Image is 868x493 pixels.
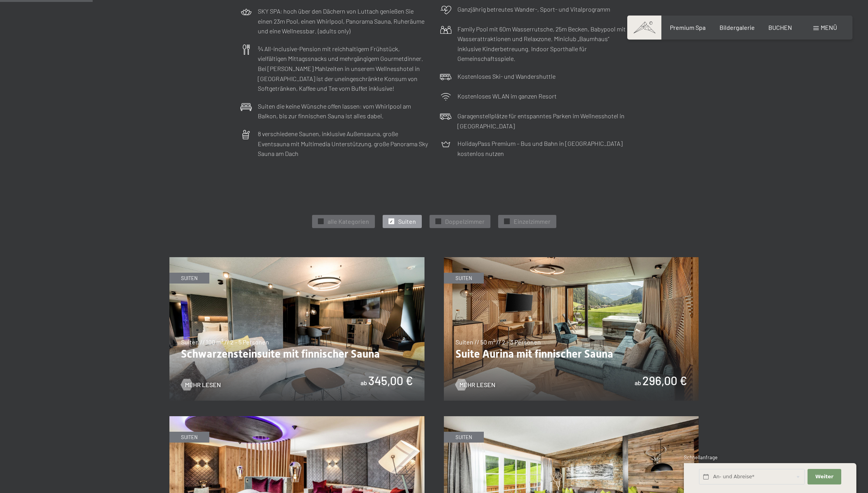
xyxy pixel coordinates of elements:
span: ✓ [505,219,508,224]
img: Schwarzensteinsuite mit finnischer Sauna [169,257,425,401]
p: HolidayPass Premium – Bus und Bahn in [GEOGRAPHIC_DATA] kostenlos nutzen [457,138,628,158]
span: Einzelzimmer [514,217,550,226]
span: Schnellanfrage [684,454,718,460]
a: Schwarzensteinsuite mit finnischer Sauna [169,258,425,262]
a: Bildergalerie [720,24,755,31]
span: Menü [821,24,837,31]
a: Romantic Suite mit Bio-Sauna [169,417,425,421]
span: Weiter [815,473,833,480]
a: Chaletsuite mit Bio-Sauna [444,417,699,421]
p: Kostenloses WLAN im ganzen Resort [457,91,557,101]
span: ✓ [390,219,393,224]
a: Mehr Lesen [181,381,221,389]
p: Ganzjährig betreutes Wander-, Sport- und Vitalprogramm [457,4,610,14]
span: Mehr Lesen [459,381,495,389]
button: Weiter [808,469,841,485]
span: alle Kategorien [328,217,369,226]
a: Premium Spa [670,24,706,31]
span: ✓ [437,219,440,224]
p: ¾ All-inclusive-Pension mit reichhaltigem Frühstück, vielfältigen Mittagssnacks und mehrgängigem ... [258,44,428,93]
a: Mehr Lesen [456,381,495,389]
p: Kostenloses Ski- und Wandershuttle [457,71,556,81]
span: Suiten [398,217,416,226]
span: Mehr Lesen [185,381,221,389]
p: Garagenstellplätze für entspanntes Parken im Wellnesshotel in [GEOGRAPHIC_DATA] [457,111,628,131]
p: Suiten die keine Wünsche offen lassen: vom Whirlpool am Balkon, bis zur finnischen Sauna ist alle... [258,101,428,121]
img: Suite Aurina mit finnischer Sauna [444,257,699,401]
p: 8 verschiedene Saunen, inklusive Außensauna, große Eventsauna mit Multimedia Unterstützung, große... [258,129,428,159]
p: SKY SPA: hoch über den Dächern von Luttach genießen Sie einen 23m Pool, einen Whirlpool, Panorama... [258,6,428,36]
span: ✓ [319,219,322,224]
span: Doppelzimmer [445,217,485,226]
a: BUCHEN [768,24,792,31]
p: Family Pool mit 60m Wasserrutsche, 25m Becken, Babypool mit Wasserattraktionen und Relaxzone. Min... [457,24,628,64]
a: Suite Aurina mit finnischer Sauna [444,258,699,262]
